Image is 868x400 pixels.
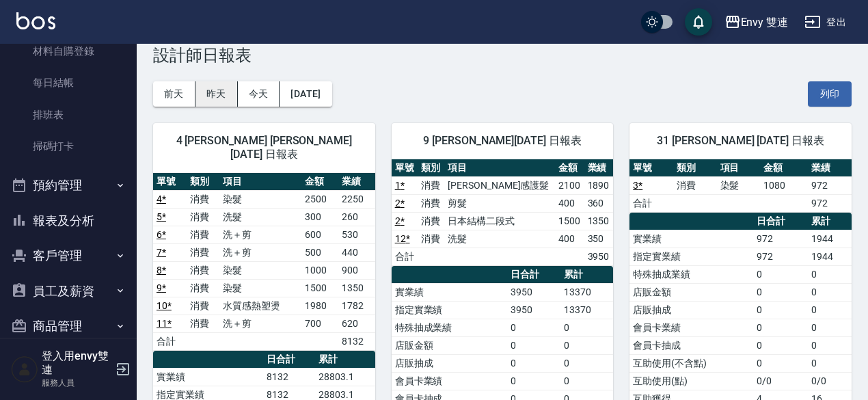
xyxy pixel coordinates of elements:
[187,261,220,279] td: 消費
[646,134,835,148] span: 31 [PERSON_NAME] [DATE] 日報表
[219,208,301,226] td: 洗髮
[418,176,444,194] td: 消費
[507,354,560,372] td: 0
[418,212,444,230] td: 消費
[187,173,220,191] th: 類別
[392,301,508,319] td: 指定實業績
[301,226,338,243] td: 600
[219,279,301,297] td: 染髮
[629,319,753,336] td: 會員卡業績
[629,248,753,265] td: 指定實業績
[685,8,712,36] button: save
[187,208,220,226] td: 消費
[219,226,301,243] td: 洗＋剪
[338,226,375,243] td: 530
[507,301,560,319] td: 3950
[560,372,614,390] td: 0
[392,372,508,390] td: 會員卡業績
[808,319,852,336] td: 0
[5,67,131,98] a: 每日結帳
[219,297,301,315] td: 水質感熱塑燙
[238,81,280,107] button: 今天
[5,168,131,203] button: 預約管理
[169,134,359,161] span: 4 [PERSON_NAME] [PERSON_NAME][DATE] 日報表
[560,319,614,336] td: 0
[219,243,301,261] td: 洗＋剪
[392,354,508,372] td: 店販抽成
[808,265,852,283] td: 0
[753,230,808,248] td: 972
[753,372,808,390] td: 0/0
[301,190,338,208] td: 2500
[187,279,220,297] td: 消費
[808,301,852,319] td: 0
[555,159,584,177] th: 金額
[187,243,220,261] td: 消費
[629,159,673,177] th: 單號
[444,230,555,248] td: 洗髮
[753,336,808,354] td: 0
[418,194,444,212] td: 消費
[507,372,560,390] td: 0
[555,194,584,212] td: 400
[799,10,852,35] button: 登出
[219,190,301,208] td: 染髮
[16,12,55,29] img: Logo
[392,283,508,301] td: 實業績
[338,243,375,261] td: 440
[42,349,111,377] h5: 登入用envy雙連
[629,194,673,212] td: 合計
[219,261,301,279] td: 染髮
[418,159,444,177] th: 類別
[5,99,131,131] a: 排班表
[338,190,375,208] td: 2250
[338,261,375,279] td: 900
[717,176,761,194] td: 染髮
[808,81,852,107] button: 列印
[301,173,338,191] th: 金額
[187,190,220,208] td: 消費
[808,354,852,372] td: 0
[338,208,375,226] td: 260
[187,315,220,332] td: 消費
[187,226,220,243] td: 消費
[444,194,555,212] td: 剪髮
[338,297,375,315] td: 1782
[584,159,614,177] th: 業績
[753,248,808,265] td: 972
[719,8,794,36] button: Envy 雙連
[5,36,131,67] a: 材料自購登錄
[629,372,753,390] td: 互助使用(點)
[301,297,338,315] td: 1980
[753,354,808,372] td: 0
[219,315,301,332] td: 洗＋剪
[153,368,263,386] td: 實業績
[753,301,808,319] td: 0
[629,159,852,213] table: a dense table
[408,134,597,148] span: 9 [PERSON_NAME][DATE] 日報表
[808,176,852,194] td: 972
[444,212,555,230] td: 日本結構二段式
[301,243,338,261] td: 500
[629,230,753,248] td: 實業績
[315,351,375,369] th: 累計
[153,81,195,107] button: 前天
[315,368,375,386] td: 28803.1
[584,212,614,230] td: 1350
[392,336,508,354] td: 店販金額
[629,354,753,372] td: 互助使用(不含點)
[5,308,131,344] button: 商品管理
[584,194,614,212] td: 360
[444,159,555,177] th: 項目
[301,315,338,332] td: 700
[507,336,560,354] td: 0
[392,248,418,265] td: 合計
[808,230,852,248] td: 1944
[753,283,808,301] td: 0
[808,283,852,301] td: 0
[808,372,852,390] td: 0/0
[338,315,375,332] td: 620
[629,301,753,319] td: 店販抽成
[392,159,418,177] th: 單號
[741,14,789,31] div: Envy 雙連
